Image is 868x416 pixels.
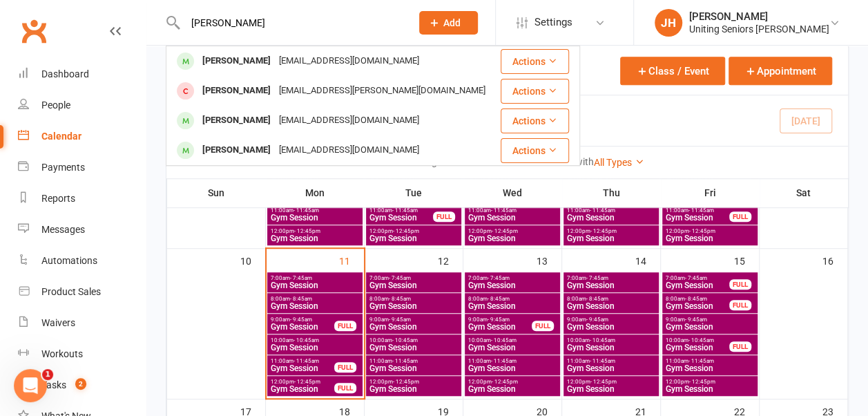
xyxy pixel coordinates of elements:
[760,178,848,207] th: Sat
[655,9,682,37] div: JH
[729,279,751,290] div: FULL
[18,339,146,370] a: Workouts
[566,316,656,323] span: 9:00am
[369,281,459,290] span: Gym Session
[491,207,517,214] span: - 11:45am
[467,364,557,372] span: Gym Session
[293,207,319,214] span: - 11:45am
[266,178,365,207] th: Mon
[369,296,459,302] span: 8:00am
[369,385,459,393] span: Gym Session
[467,379,557,385] span: 12:00pm
[532,321,554,331] div: FULL
[566,343,656,352] span: Gym Session
[270,228,360,234] span: 12:00pm
[275,140,423,160] div: [EMAIL_ADDRESS][DOMAIN_NAME]
[566,207,656,214] span: 11:00am
[590,228,617,234] span: - 12:45pm
[18,245,146,276] a: Automations
[369,316,459,323] span: 9:00am
[41,100,70,111] div: People
[18,59,146,90] a: Dashboard
[270,385,335,393] span: Gym Session
[419,11,478,35] button: Add
[665,379,755,385] span: 12:00pm
[620,57,725,85] button: Class / Event
[665,364,755,372] span: Gym Session
[270,379,335,385] span: 12:00pm
[334,383,356,393] div: FULL
[392,207,418,214] span: - 11:45am
[467,207,557,214] span: 11:00am
[433,211,455,222] div: FULL
[689,228,715,234] span: - 12:45pm
[369,214,434,222] span: Gym Session
[293,337,319,343] span: - 10:45am
[467,214,557,222] span: Gym Session
[463,178,562,207] th: Wed
[41,131,81,142] div: Calendar
[501,108,569,133] button: Actions
[290,275,312,281] span: - 7:45am
[369,302,459,310] span: Gym Session
[270,323,335,331] span: Gym Session
[270,207,360,214] span: 11:00am
[389,275,411,281] span: - 7:45am
[590,207,615,214] span: - 11:45am
[534,7,572,38] span: Settings
[270,302,360,310] span: Gym Session
[294,379,320,385] span: - 12:45pm
[369,343,459,352] span: Gym Session
[665,358,755,364] span: 11:00am
[685,296,707,302] span: - 8:45am
[734,249,759,272] div: 15
[566,214,656,222] span: Gym Session
[467,234,557,243] span: Gym Session
[18,152,146,183] a: Payments
[275,111,423,131] div: [EMAIL_ADDRESS][DOMAIN_NAME]
[270,275,360,281] span: 7:00am
[438,249,463,272] div: 12
[392,337,418,343] span: - 10:45am
[41,255,97,266] div: Automations
[822,249,847,272] div: 16
[198,51,275,71] div: [PERSON_NAME]
[275,51,423,71] div: [EMAIL_ADDRESS][DOMAIN_NAME]
[689,23,829,35] div: Uniting Seniors [PERSON_NAME]
[270,316,335,323] span: 9:00am
[665,296,730,302] span: 8:00am
[665,207,730,214] span: 11:00am
[566,296,656,302] span: 8:00am
[501,138,569,163] button: Actions
[389,316,411,323] span: - 9:45am
[41,224,85,235] div: Messages
[41,162,85,173] div: Payments
[665,316,755,323] span: 9:00am
[688,358,714,364] span: - 11:45am
[17,14,51,48] a: Clubworx
[590,358,615,364] span: - 11:45am
[665,323,755,331] span: Gym Session
[491,358,517,364] span: - 11:45am
[575,156,594,167] strong: with
[393,228,419,234] span: - 12:45pm
[467,385,557,393] span: Gym Session
[270,358,335,364] span: 11:00am
[488,275,510,281] span: - 7:45am
[14,369,47,402] iframe: Intercom live chat
[665,275,730,281] span: 7:00am
[275,81,490,101] div: [EMAIL_ADDRESS][PERSON_NAME][DOMAIN_NAME]
[41,286,101,297] div: Product Sales
[492,379,518,385] span: - 12:45pm
[290,296,312,302] span: - 8:45am
[665,281,730,290] span: Gym Session
[41,68,89,79] div: Dashboard
[18,276,146,308] a: Product Sales
[537,249,561,272] div: 13
[729,341,751,352] div: FULL
[369,228,459,234] span: 12:00pm
[270,281,360,290] span: Gym Session
[685,275,707,281] span: - 7:45am
[566,281,656,290] span: Gym Session
[270,296,360,302] span: 8:00am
